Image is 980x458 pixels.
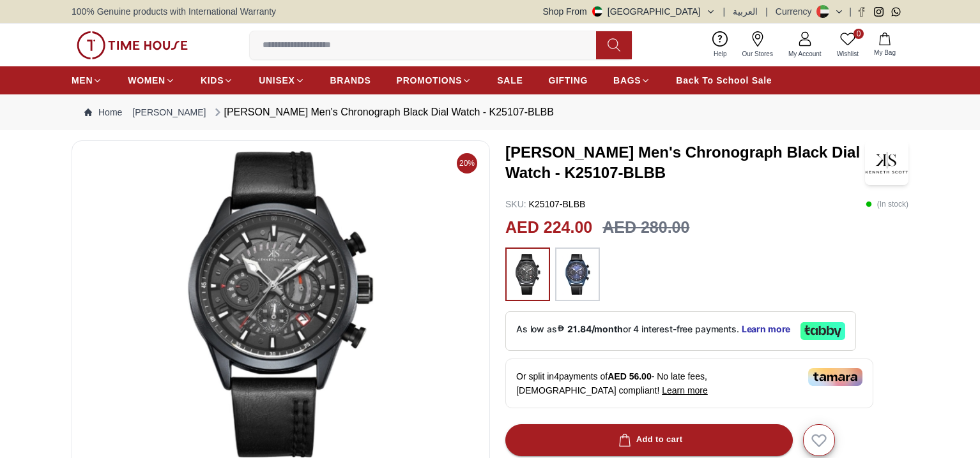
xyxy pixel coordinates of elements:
[84,106,122,119] a: Home
[548,74,588,87] span: GIFTING
[608,371,651,381] span: AED 56.00
[397,69,472,92] a: PROMOTIONS
[616,432,683,447] div: Add to cart
[505,142,865,183] h3: [PERSON_NAME] Men's Chronograph Black Dial Watch - K25107-BLBB
[259,69,304,92] a: UNISEX
[512,254,544,295] img: ...
[128,74,165,87] span: WOMEN
[497,69,523,92] a: SALE
[543,5,716,18] button: Shop From[GEOGRAPHIC_DATA]
[77,31,188,59] img: ...
[723,5,726,18] span: |
[72,69,102,92] a: MEN
[708,49,732,59] span: Help
[82,151,479,457] img: Kenneth Scott Men's Chronograph Black Dial Watch - K25107-BLBB
[562,254,593,295] img: ...
[505,424,793,456] button: Add to cart
[201,69,233,92] a: KIDS
[662,385,708,395] span: Learn more
[330,69,371,92] a: BRANDS
[737,49,778,59] span: Our Stores
[128,69,175,92] a: WOMEN
[706,29,735,61] a: Help
[211,105,554,120] div: [PERSON_NAME] Men's Chronograph Black Dial Watch - K25107-BLBB
[866,198,908,211] p: ( In stock )
[72,94,908,130] nav: Breadcrumb
[891,7,901,17] a: Whatsapp
[733,5,758,18] button: العربية
[548,69,588,92] a: GIFTING
[505,199,526,209] span: SKU :
[613,74,641,87] span: BAGS
[72,74,93,87] span: MEN
[829,29,866,61] a: 0Wishlist
[865,140,908,185] img: Kenneth Scott Men's Chronograph Black Dial Watch - K25107-BLBB
[602,216,689,240] h3: AED 280.00
[397,74,463,87] span: PROMOTIONS
[849,5,852,18] span: |
[869,48,901,57] span: My Bag
[854,29,864,39] span: 0
[874,7,884,17] a: Instagram
[808,368,862,386] img: Tamara
[497,74,523,87] span: SALE
[857,7,866,17] a: Facebook
[457,153,477,174] span: 20%
[613,69,650,92] a: BAGS
[330,74,371,87] span: BRANDS
[866,30,903,60] button: My Bag
[505,216,592,240] h2: AED 224.00
[676,69,772,92] a: Back To School Sale
[132,106,206,119] a: [PERSON_NAME]
[735,29,781,61] a: Our Stores
[676,74,772,87] span: Back To School Sale
[72,5,276,18] span: 100% Genuine products with International Warranty
[259,74,295,87] span: UNISEX
[832,49,864,59] span: Wishlist
[776,5,817,18] div: Currency
[592,6,602,17] img: United Arab Emirates
[505,198,585,211] p: K25107-BLBB
[765,5,768,18] span: |
[783,49,827,59] span: My Account
[201,74,224,87] span: KIDS
[505,358,873,408] div: Or split in 4 payments of - No late fees, [DEMOGRAPHIC_DATA] compliant!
